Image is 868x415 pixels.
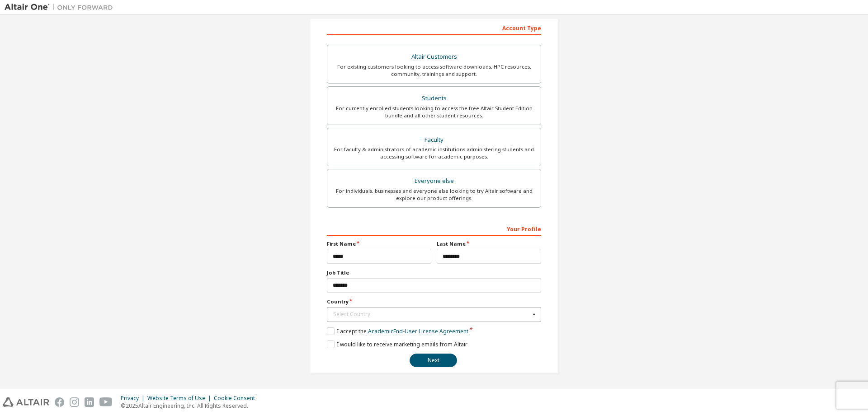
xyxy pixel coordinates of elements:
[327,327,468,335] label: I accept the
[327,240,431,247] label: First Name
[333,146,535,160] div: For faculty & administrators of academic institutions administering students and accessing softwa...
[214,395,260,402] div: Cookie Consent
[121,395,147,402] div: Privacy
[99,397,113,407] img: youtube.svg
[5,3,118,12] img: Altair One
[327,221,541,236] div: Your Profile
[327,269,541,276] label: Job Title
[327,20,541,35] div: Account Type
[85,397,94,407] img: linkedin.svg
[333,134,535,146] div: Faculty
[410,354,457,367] button: Next
[333,63,535,78] div: For existing customers looking to access software downloads, HPC resources, community, trainings ...
[147,395,214,402] div: Website Terms of Use
[333,92,535,105] div: Students
[3,397,49,407] img: altair_logo.svg
[333,312,530,317] div: Select Country
[368,327,468,335] a: Academic End-User License Agreement
[121,402,260,410] p: © 2025 Altair Engineering, Inc. All Rights Reserved.
[333,105,535,119] div: For currently enrolled students looking to access the free Altair Student Edition bundle and all ...
[333,51,535,63] div: Altair Customers
[70,397,79,407] img: instagram.svg
[333,175,535,187] div: Everyone else
[437,240,541,247] label: Last Name
[327,298,541,305] label: Country
[333,187,535,202] div: For individuals, businesses and everyone else looking to try Altair software and explore our prod...
[55,397,64,407] img: facebook.svg
[327,340,467,348] label: I would like to receive marketing emails from Altair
